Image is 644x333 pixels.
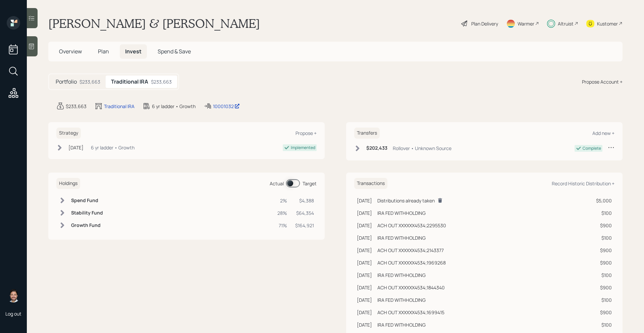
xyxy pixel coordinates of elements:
[91,144,135,151] div: 6 yr ladder • Growth
[66,103,87,110] div: $233,663
[357,197,372,204] div: [DATE]
[377,284,445,291] div: ACH OUT XXXXXX4534;1844340
[71,210,103,216] h6: Stability Fund
[594,296,612,303] div: $100
[393,145,451,152] div: Rollover • Unknown Source
[125,48,142,55] span: Invest
[377,222,446,229] div: ACH OUT XXXXXX4534;2295530
[56,79,77,85] h5: Portfolio
[277,209,287,217] div: 28%
[5,311,21,317] div: Log out
[594,247,612,254] div: $900
[111,79,148,85] h5: Traditional IRA
[594,209,612,217] div: $100
[582,78,623,85] div: Propose Account +
[594,272,612,279] div: $100
[583,145,601,151] div: Complete
[357,309,372,316] div: [DATE]
[377,259,446,266] div: ACH OUT XXXXXX4534;1969268
[68,144,84,151] div: [DATE]
[597,20,618,27] div: Kustomer
[354,178,387,189] h6: Transactions
[104,103,135,110] div: Traditional IRA
[357,247,372,254] div: [DATE]
[357,321,372,328] div: [DATE]
[357,284,372,291] div: [DATE]
[7,289,20,302] img: michael-russo-headshot.png
[357,296,372,303] div: [DATE]
[71,223,103,228] h6: Growth Fund
[277,197,287,204] div: 2%
[295,222,314,229] div: $164,921
[377,272,426,279] div: IRA FED WITHHOLDING
[357,234,372,241] div: [DATE]
[152,103,196,110] div: 6 yr ladder • Growth
[357,209,372,217] div: [DATE]
[303,180,317,187] div: Target
[377,309,444,316] div: ACH OUT XXXXXX4534;1699415
[357,259,372,266] div: [DATE]
[471,20,498,27] div: Plan Delivery
[98,48,109,55] span: Plan
[377,197,435,204] div: Distributions already taken
[48,16,260,31] h1: [PERSON_NAME] & [PERSON_NAME]
[277,222,287,229] div: 71%
[377,209,426,217] div: IRA FED WITHHOLDING
[158,48,191,55] span: Spend & Save
[56,178,80,189] h6: Holdings
[357,272,372,279] div: [DATE]
[377,234,426,241] div: IRA FED WITHHOLDING
[594,284,612,291] div: $900
[594,197,612,204] div: $5,000
[354,128,380,139] h6: Transfers
[594,234,612,241] div: $100
[594,222,612,229] div: $900
[213,103,240,110] div: 10001032
[59,48,82,55] span: Overview
[594,259,612,266] div: $900
[518,20,534,27] div: Warmer
[552,180,614,187] div: Record Historic Distribution +
[291,145,315,151] div: Implemented
[56,128,81,139] h6: Strategy
[366,145,387,151] h6: $202,433
[296,130,317,136] div: Propose +
[151,78,172,85] div: $233,663
[377,296,426,303] div: IRA FED WITHHOLDING
[357,222,372,229] div: [DATE]
[377,321,426,328] div: IRA FED WITHHOLDING
[295,197,314,204] div: $4,388
[592,130,614,136] div: Add new +
[71,198,103,203] h6: Spend Fund
[594,321,612,328] div: $100
[270,180,284,187] div: Actual
[558,20,574,27] div: Altruist
[377,247,444,254] div: ACH OUT XXXXXX4534;2143377
[295,209,314,217] div: $64,354
[594,309,612,316] div: $900
[79,78,100,85] div: $233,663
